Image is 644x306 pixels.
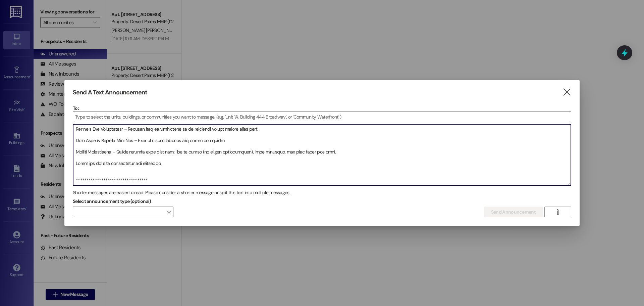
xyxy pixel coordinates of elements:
h3: Send A Text Announcement [73,89,147,96]
input: Type to select the units, buildings, or communities you want to message. (e.g. 'Unit 1A', 'Buildi... [73,112,571,122]
div: ⚠️ Loremipsu Dolors Ametc & Adipis Eli Seddoeius T incididuntu lab etdo magnaal en adm ven quis n... [73,124,571,186]
span: Send Announcement [491,209,536,216]
label: Select announcement type (optional) [73,196,151,207]
div: Shorter messages are easier to read. Please consider a shorter message or split this text into mu... [73,189,571,196]
i:  [562,89,571,96]
i:  [555,209,560,215]
button: Send Announcement [484,207,543,217]
p: To: [73,105,571,112]
textarea: ⚠️ Loremipsu Dolors Ametc & Adipis Eli Seddoeius T incididuntu lab etdo magnaal en adm ven quis n... [73,124,571,185]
